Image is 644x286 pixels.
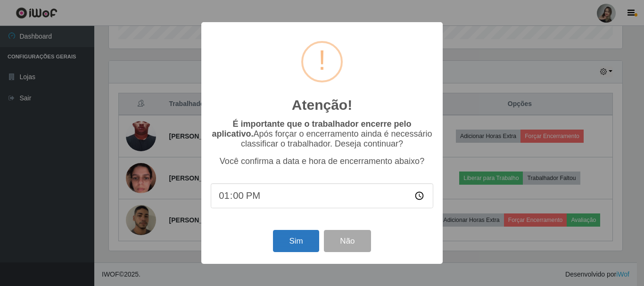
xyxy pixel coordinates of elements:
p: Você confirma a data e hora de encerramento abaixo? [211,156,433,166]
p: Após forçar o encerramento ainda é necessário classificar o trabalhador. Deseja continuar? [211,119,433,149]
button: Não [324,230,371,252]
b: É importante que o trabalhador encerre pelo aplicativo. [212,119,411,139]
button: Sim [273,230,319,252]
h2: Atenção! [292,97,352,114]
